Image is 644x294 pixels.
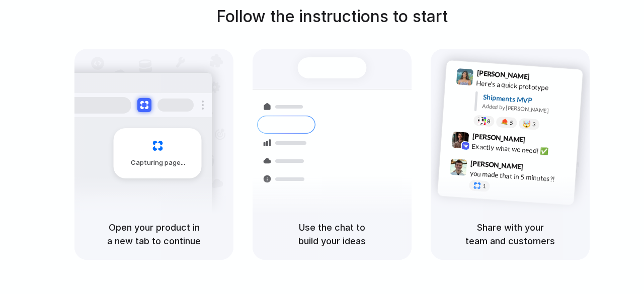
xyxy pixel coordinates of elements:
[471,141,572,158] div: Exactly what we need! ✅
[482,92,576,109] div: Shipments MVP
[87,221,221,248] h5: Open your product in a new tab to continue
[476,67,530,82] span: [PERSON_NAME]
[472,131,525,145] span: [PERSON_NAME]
[476,78,577,95] div: Here's a quick prototype
[532,122,536,127] span: 3
[443,221,578,248] h5: Share with your team and customers
[487,119,491,124] span: 8
[510,120,513,126] span: 5
[533,72,553,84] span: 9:41 AM
[470,158,524,172] span: [PERSON_NAME]
[482,102,575,117] div: Added by [PERSON_NAME]
[526,162,547,174] span: 9:47 AM
[469,168,570,185] div: you made that in 5 minutes?!
[216,5,448,29] h1: Follow the instructions to start
[528,136,549,148] span: 9:42 AM
[523,120,531,128] div: 🤯
[265,221,399,248] h5: Use the chat to build your ideas
[131,158,187,168] span: Capturing page
[482,183,486,189] span: 1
